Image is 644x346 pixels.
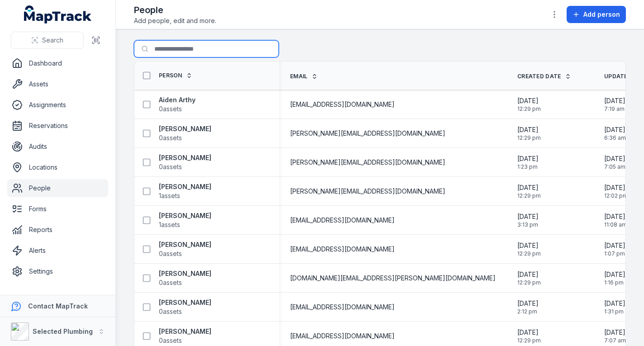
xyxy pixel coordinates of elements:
[517,250,541,257] span: 12:29 pm
[517,183,541,199] time: 1/14/2025, 12:29:42 PM
[517,221,539,228] span: 3:13 pm
[517,328,541,337] span: [DATE]
[159,298,211,316] a: [PERSON_NAME]0assets
[604,279,625,286] span: 1:16 pm
[7,158,108,176] a: Locations
[159,240,211,258] a: [PERSON_NAME]0assets
[604,212,627,221] span: [DATE]
[159,95,196,104] strong: Aiden Arthy
[159,95,196,114] a: Aiden Arthy0assets
[290,73,318,80] a: Email
[159,124,211,142] a: [PERSON_NAME]0assets
[7,137,108,156] a: Audits
[604,308,625,315] span: 1:31 pm
[604,270,625,286] time: 8/11/2025, 1:16:06 PM
[7,221,108,239] a: Reports
[517,96,541,113] time: 1/14/2025, 12:29:42 PM
[604,134,626,142] span: 6:36 am
[7,242,108,260] a: Alerts
[604,241,625,257] time: 8/11/2025, 1:07:47 PM
[159,124,211,133] strong: [PERSON_NAME]
[517,212,539,228] time: 2/28/2025, 3:13:20 PM
[290,245,395,254] span: [EMAIL_ADDRESS][DOMAIN_NAME]
[290,129,445,138] span: [PERSON_NAME][EMAIL_ADDRESS][DOMAIN_NAME]
[517,73,561,80] span: Created Date
[517,270,541,279] span: [DATE]
[290,332,395,341] span: [EMAIL_ADDRESS][DOMAIN_NAME]
[159,133,182,142] span: 0 assets
[604,299,625,308] span: [DATE]
[159,278,182,287] span: 0 assets
[517,279,541,286] span: 12:29 pm
[159,211,211,220] strong: [PERSON_NAME]
[604,96,625,105] span: [DATE]
[290,216,395,225] span: [EMAIL_ADDRESS][DOMAIN_NAME]
[604,105,625,113] span: 7:19 am
[604,328,626,344] time: 8/15/2025, 7:07:26 AM
[517,241,541,250] span: [DATE]
[159,104,182,114] span: 0 assets
[159,336,182,345] span: 0 assets
[517,299,539,308] span: [DATE]
[7,54,108,72] a: Dashboard
[567,6,626,23] button: Add person
[604,183,628,199] time: 8/11/2025, 12:02:58 PM
[290,303,395,312] span: [EMAIL_ADDRESS][DOMAIN_NAME]
[604,163,625,171] span: 7:05 am
[517,192,541,199] span: 12:29 pm
[604,125,626,134] span: [DATE]
[159,153,211,162] strong: [PERSON_NAME]
[517,328,541,344] time: 1/14/2025, 12:29:42 PM
[7,179,108,197] a: People
[604,337,626,344] span: 7:07 am
[42,36,63,45] span: Search
[583,10,620,19] span: Add person
[290,73,308,80] span: Email
[159,182,211,200] a: [PERSON_NAME]1assets
[517,183,541,192] span: [DATE]
[159,72,192,79] a: Person
[517,308,539,315] span: 2:12 pm
[134,4,216,16] h2: People
[604,96,625,113] time: 7/29/2025, 7:19:23 AM
[159,327,211,336] strong: [PERSON_NAME]
[604,299,625,315] time: 8/11/2025, 1:31:49 PM
[517,73,571,80] a: Created Date
[159,211,211,229] a: [PERSON_NAME]1assets
[159,162,182,171] span: 0 assets
[159,240,211,249] strong: [PERSON_NAME]
[604,192,628,199] span: 12:02 pm
[159,269,211,278] strong: [PERSON_NAME]
[604,270,625,279] span: [DATE]
[517,125,541,134] span: [DATE]
[134,16,216,25] span: Add people, edit and more.
[517,299,539,315] time: 5/14/2025, 2:12:32 PM
[604,212,627,228] time: 8/11/2025, 11:08:49 AM
[159,327,211,345] a: [PERSON_NAME]0assets
[517,154,539,163] span: [DATE]
[517,134,541,142] span: 12:29 pm
[159,249,182,258] span: 0 assets
[604,241,625,250] span: [DATE]
[517,125,541,142] time: 1/14/2025, 12:29:42 PM
[604,183,628,192] span: [DATE]
[290,274,496,283] span: [DOMAIN_NAME][EMAIL_ADDRESS][PERSON_NAME][DOMAIN_NAME]
[7,96,108,114] a: Assignments
[604,250,625,257] span: 1:07 pm
[517,241,541,257] time: 1/14/2025, 12:29:42 PM
[159,153,211,171] a: [PERSON_NAME]0assets
[290,187,445,196] span: [PERSON_NAME][EMAIL_ADDRESS][DOMAIN_NAME]
[159,72,182,79] span: Person
[517,105,541,113] span: 12:29 pm
[7,75,108,93] a: Assets
[604,328,626,337] span: [DATE]
[604,221,627,228] span: 11:08 am
[159,298,211,307] strong: [PERSON_NAME]
[604,125,626,142] time: 8/15/2025, 6:36:29 AM
[517,96,541,105] span: [DATE]
[33,327,93,335] strong: Selected Plumbing
[604,154,625,163] span: [DATE]
[517,163,539,171] span: 1:23 pm
[517,337,541,344] span: 12:29 pm
[11,32,84,49] button: Search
